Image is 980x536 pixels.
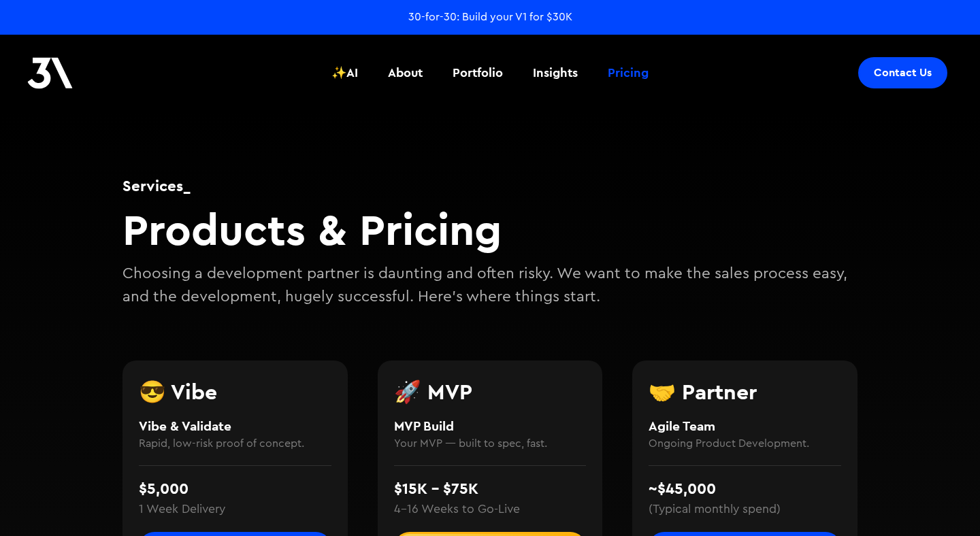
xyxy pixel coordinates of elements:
[649,478,716,501] div: ~$45,000
[649,435,841,452] h4: Ongoing Product Development.
[394,501,520,518] div: 4–16 Weeks to Go-Live
[323,48,366,98] a: ✨AI
[139,501,225,518] div: 1 Week Delivery
[408,10,572,24] a: 30-for-30: Build your V1 for $30K
[139,416,331,436] h4: Vibe & Validate
[858,57,947,88] a: Contact Us
[649,501,781,518] div: (Typical monthly spend)
[525,48,586,98] a: Insights
[388,64,423,82] div: About
[331,64,358,82] div: ✨AI
[649,416,841,436] h4: Agile Team
[139,478,189,501] div: $5,000
[139,381,331,403] h3: 😎 Vibe
[394,416,587,436] h4: MVP Build
[394,381,587,403] h3: 🚀 MVP
[874,66,932,80] div: Contact Us
[444,48,511,98] a: Portfolio
[122,263,857,308] p: Choosing a development partner is daunting and often risky. We want to make the sales process eas...
[394,479,478,498] strong: $15K - $75K
[649,381,841,403] h3: 🤝 Partner
[380,48,431,98] a: About
[453,64,503,82] div: Portfolio
[533,64,578,82] div: Insights
[122,203,857,256] h2: Products & Pricing
[600,48,657,98] a: Pricing
[122,175,857,197] h1: Services_
[139,435,331,452] h4: Rapid, low-risk proof of concept.
[608,64,649,82] div: Pricing
[394,435,587,452] h4: Your MVP — built to spec, fast.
